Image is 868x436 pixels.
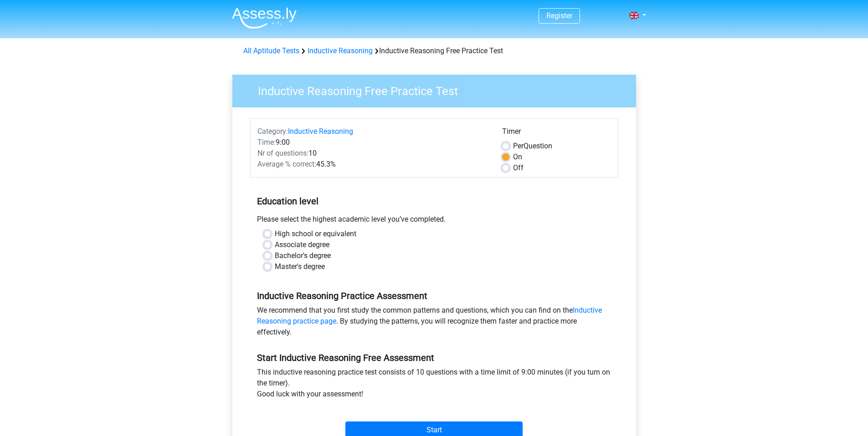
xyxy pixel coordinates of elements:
div: Inductive Reasoning Free Practice Test [240,46,629,56]
div: We recommend that you first study the common patterns and questions, which you can find on the . ... [250,305,618,341]
label: Associate degree [275,239,329,250]
span: Average % correct: [257,160,316,168]
div: 9:00 [251,137,495,148]
div: 10 [251,148,495,159]
img: Assessly [232,7,297,29]
label: High school or equivalent [275,228,356,239]
div: 45.3% [251,159,495,170]
a: Inductive Reasoning [308,46,373,55]
h5: Start Inductive Reasoning Free Assessment [257,352,611,363]
div: Please select the highest academic level you’ve completed. [250,214,618,228]
label: Bachelor's degree [275,250,331,261]
label: Off [513,162,524,173]
h5: Education level [257,192,611,210]
div: Timer [502,126,611,141]
span: Category: [257,127,288,136]
a: Inductive Reasoning [288,127,353,136]
span: Per [513,142,524,150]
label: Master's degree [275,261,325,272]
span: Time: [257,138,276,147]
h3: Inductive Reasoning Free Practice Test [247,81,629,98]
label: Question [513,141,552,152]
div: This inductive reasoning practice test consists of 10 questions with a time limit of 9:00 minutes... [250,367,618,403]
h5: Inductive Reasoning Practice Assessment [257,290,611,301]
a: All Aptitude Tests [243,46,299,55]
span: Nr of questions: [257,149,308,157]
label: On [513,152,522,162]
a: Register [546,11,572,20]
